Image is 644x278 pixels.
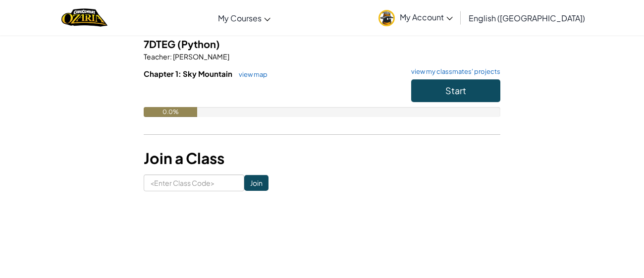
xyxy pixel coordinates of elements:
span: 7DTEG [144,38,177,50]
span: Teacher [144,52,170,61]
input: <Enter Class Code> [144,174,244,191]
span: Start [445,85,466,96]
span: (Python) [177,38,220,50]
input: Join [244,175,268,191]
div: 0.0% [144,107,197,117]
a: Ozaria by CodeCombat logo [61,7,107,28]
img: Home [61,7,107,28]
a: view my classmates' projects [406,68,500,75]
span: [PERSON_NAME] [172,52,229,61]
img: avatar [378,10,395,26]
span: : [170,52,172,61]
span: English ([GEOGRAPHIC_DATA]) [469,13,585,23]
a: view map [234,70,268,78]
span: My Courses [218,13,262,23]
a: My Account [374,2,458,33]
h3: Join a Class [144,147,500,169]
button: Start [411,79,500,102]
span: My Account [400,12,453,22]
span: Chapter 1: Sky Mountain [144,69,234,78]
a: My Courses [213,4,275,31]
a: English ([GEOGRAPHIC_DATA]) [464,4,590,31]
